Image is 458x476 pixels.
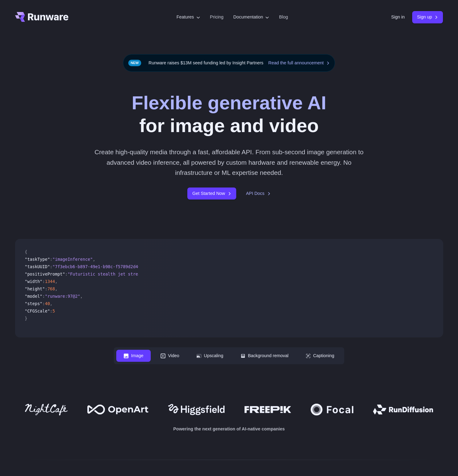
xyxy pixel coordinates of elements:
[42,294,45,299] span: :
[132,92,326,113] strong: Flexible generative AI
[15,12,69,22] a: Go to /
[123,54,335,72] div: Runware raises $13M seed funding led by Insight Partners
[412,11,443,23] a: Sign up
[233,350,296,362] button: Background removal
[25,272,65,276] span: "positivePrompt"
[45,301,50,306] span: 40
[25,249,27,254] span: {
[65,272,67,276] span: :
[25,301,42,306] span: "steps"
[45,279,55,284] span: 1344
[25,264,50,269] span: "taskUUID"
[153,350,187,362] button: Video
[187,188,236,200] a: Get Started Now
[268,59,330,67] a: Read the full announcement
[42,279,45,284] span: :
[246,190,271,197] a: API Docs
[15,426,443,433] p: Powering the next generation of AI-native companies
[298,350,342,362] button: Captioning
[25,294,42,299] span: "model"
[45,286,47,291] span: :
[53,264,148,269] span: "7f3ebcb6-b897-49e1-b98c-f5789d2d40d7"
[80,294,83,299] span: ,
[45,294,80,299] span: "runware:97@2"
[25,309,50,313] span: "CFGScale"
[93,257,95,262] span: ,
[279,14,288,21] a: Blog
[92,147,366,178] p: Create high-quality media through a fast, affordable API. From sub-second image generation to adv...
[189,350,231,362] button: Upscaling
[25,316,27,321] span: }
[233,14,269,21] label: Documentation
[132,91,326,137] h1: for image and video
[50,309,52,313] span: :
[50,264,52,269] span: :
[55,279,58,284] span: ,
[68,272,297,276] span: "Futuristic stealth jet streaking through a neon-lit cityscape with glowing purple exhaust"
[50,257,52,262] span: :
[42,301,45,306] span: :
[53,257,93,262] span: "imageInference"
[177,14,200,21] label: Features
[50,301,52,306] span: ,
[391,14,405,21] a: Sign in
[116,350,151,362] button: Image
[25,279,42,284] span: "width"
[25,257,50,262] span: "taskType"
[210,14,224,21] a: Pricing
[55,286,58,291] span: ,
[25,286,45,291] span: "height"
[53,309,55,313] span: 5
[47,286,55,291] span: 768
